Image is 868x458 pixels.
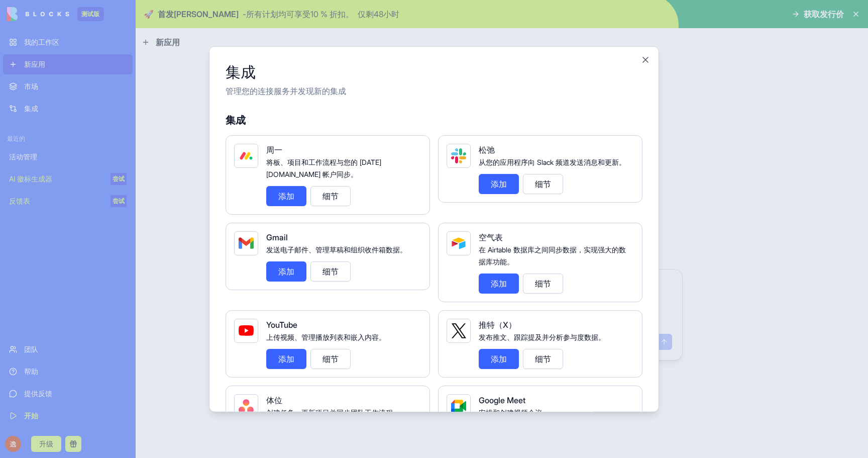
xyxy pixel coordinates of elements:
font: 集成 [226,62,256,80]
font: Gmail [266,232,288,242]
button: 细节 [523,348,563,369]
font: 在 Airtable 数据库之间同步数据，实现强大的数据库功能。 [479,245,626,265]
button: 细节 [523,273,563,293]
font: 细节 [535,278,551,288]
font: 发送电子邮件、管理草稿和组织收件箱数据。 [266,245,407,253]
font: 发布推文、跟踪提及并分析参与度数据。 [479,332,605,341]
font: 添加 [491,353,507,363]
button: 添加 [479,173,519,194]
font: 推特（X） [479,319,516,329]
button: 添加 [266,261,306,281]
button: 细节 [523,173,563,194]
button: 细节 [310,261,351,281]
font: 上传视频、管理播放列表和嵌入内容。 [266,332,386,341]
font: 集成 [226,114,246,126]
button: 添加 [266,186,306,206]
font: 从您的应用程序向 Slack 频道发送消息和更新。 [479,157,626,166]
font: 添加 [278,191,294,201]
font: 细节 [322,353,339,363]
font: 添加 [491,178,507,189]
font: 添加 [278,353,294,363]
font: Google Meet [479,395,525,405]
font: 创建任务、更新项目并同步团队工作流程。 [266,408,400,416]
font: 将板、项目和工作流程与您的 [DATE][DOMAIN_NAME] 帐户同步。 [266,157,381,178]
font: 空气表 [479,232,503,242]
font: 体位 [266,395,282,405]
font: 细节 [322,266,339,276]
font: 管理您的连接服务并发现新的集成 [226,85,346,96]
font: 松弛 [479,144,495,154]
font: 添加 [491,278,507,288]
button: 细节 [310,348,351,369]
font: 周一 [266,144,282,154]
button: 细节 [310,186,351,206]
font: 安排和创建视频会议。 [479,408,549,416]
button: 添加 [479,348,519,369]
font: 细节 [322,191,339,201]
font: 细节 [535,353,551,363]
button: 添加 [266,348,306,369]
button: 添加 [479,273,519,293]
font: YouTube [266,319,297,329]
font: 细节 [535,178,551,189]
font: 添加 [278,266,294,276]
